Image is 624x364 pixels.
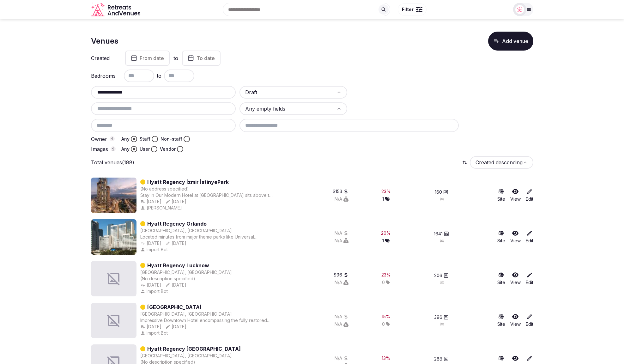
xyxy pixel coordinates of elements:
a: Visit the homepage [91,3,142,17]
span: 396 [434,314,442,320]
button: Filter [398,3,427,15]
a: [GEOGRAPHIC_DATA] [147,303,202,311]
span: 288 [434,356,442,362]
div: Located minutes from major theme parks like Universal Orlando®, [PERSON_NAME] Disney World® and S... [140,234,275,240]
button: 1641 [434,231,449,237]
p: Total venues (188) [91,159,134,166]
button: Owner [110,136,115,141]
a: Site [497,230,505,244]
div: 23 % [381,188,391,195]
button: 13% [382,355,390,361]
div: [GEOGRAPHIC_DATA], [GEOGRAPHIC_DATA] [140,269,232,276]
button: [GEOGRAPHIC_DATA], [GEOGRAPHIC_DATA] [140,311,232,317]
a: View [510,272,521,286]
button: N/A [335,196,348,202]
button: (No address specified) [140,186,189,192]
label: User [140,146,150,152]
button: [DATE] [140,198,161,205]
button: [DATE] [165,198,186,205]
button: 23% [381,272,391,278]
button: Import Bot [140,288,169,294]
button: [DATE] [140,282,161,288]
label: Vendor [160,146,176,152]
div: 23 % [381,272,391,278]
label: Images [91,146,116,152]
a: Edit [526,313,533,327]
button: N/A [335,238,348,244]
a: View [510,313,521,327]
button: Images [111,146,116,151]
svg: Retreats and Venues company logo [91,3,142,17]
a: Site [497,272,505,286]
span: From date [140,55,164,61]
label: Staff [140,136,150,142]
span: 160 [435,189,442,195]
a: View [510,230,521,244]
button: $153 [333,188,348,195]
span: 0 [382,321,385,327]
span: 206 [434,272,442,279]
button: N/A [335,321,348,327]
span: To date [197,55,215,61]
button: [DATE] [165,282,186,288]
div: [PERSON_NAME] [140,205,183,211]
label: Any [121,136,130,142]
button: From date [125,51,170,66]
img: miaceralde [515,5,524,14]
div: Import Bot [140,330,169,336]
button: 396 [434,314,449,320]
button: [DATE] [165,324,186,330]
span: Filter [402,6,414,13]
a: Site [497,313,505,327]
h1: Venues [91,36,118,46]
button: $96 [334,272,348,278]
a: Edit [526,230,533,244]
div: N/A [335,279,348,286]
button: Add venue [488,32,533,51]
label: Created [91,56,116,61]
button: [DATE] [140,240,161,246]
button: [GEOGRAPHIC_DATA], [GEOGRAPHIC_DATA] [140,353,232,359]
label: Owner [91,136,116,142]
img: Featured image for Hyatt Regency İzmir İstinyePark [91,178,136,213]
label: Bedrooms [91,73,116,78]
div: 15 % [382,313,390,320]
button: 1 [382,238,390,244]
button: 288 [434,356,449,362]
button: 1 [382,196,390,202]
a: Hyatt Regency Orlando [147,220,207,227]
button: N/A [335,355,348,361]
a: Edit [526,272,533,286]
button: N/A [335,230,348,236]
div: [DATE] [165,240,186,246]
div: 20 % [381,230,391,236]
button: N/A [335,313,348,320]
div: [GEOGRAPHIC_DATA], [GEOGRAPHIC_DATA] [140,227,232,234]
button: 23% [381,188,391,195]
button: [DATE] [140,324,161,330]
span: 1641 [434,231,443,237]
div: 13 % [382,355,390,361]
